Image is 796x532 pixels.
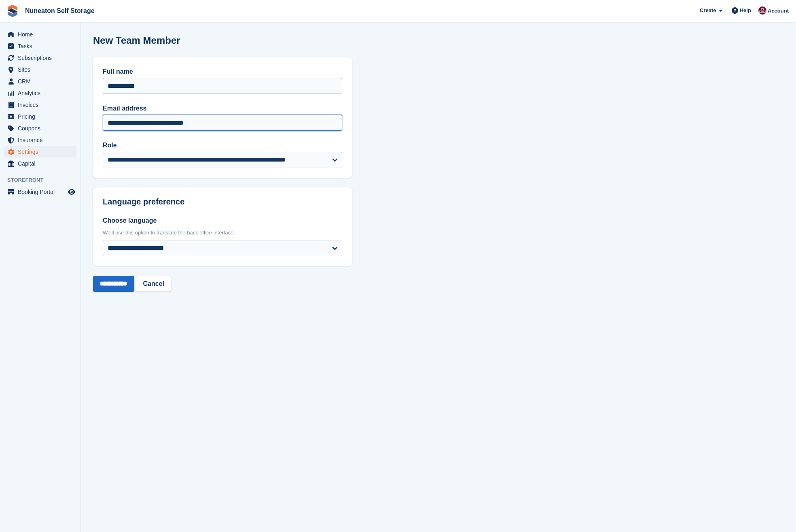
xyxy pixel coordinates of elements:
[4,76,76,87] a: menu
[758,6,766,15] img: Chris Palmer
[6,5,19,17] img: stora-icon-8386f47178a22dfd0bd8f6a31ec36ba5ce8667c1dd55bd0f319d3a0aa187defe.svg
[18,123,66,134] span: Coupons
[18,64,66,75] span: Sites
[4,123,76,134] a: menu
[93,35,180,46] h1: New Team Member
[768,7,789,15] span: Account
[4,29,76,40] a: menu
[4,40,76,52] a: menu
[4,52,76,64] a: menu
[18,186,66,198] span: Booking Portal
[18,52,66,64] span: Subscriptions
[103,229,342,237] div: We'll use this option to translate the back office interface.
[18,158,66,169] span: Capital
[18,40,66,52] span: Tasks
[18,111,66,122] span: Pricing
[103,216,342,226] label: Choose language
[4,146,76,157] a: menu
[4,134,76,146] a: menu
[740,6,751,15] span: Help
[4,158,76,169] a: menu
[4,64,76,75] a: menu
[103,197,342,206] h2: Language preference
[103,67,342,77] label: Full name
[18,76,66,87] span: CRM
[18,87,66,99] span: Analytics
[103,104,342,113] label: Email address
[4,186,76,198] a: menu
[18,99,66,111] span: Invoices
[4,99,76,111] a: menu
[103,140,342,150] label: Role
[18,29,66,40] span: Home
[700,6,716,15] span: Create
[136,276,171,292] a: Cancel
[4,87,76,99] a: menu
[67,187,76,197] a: Preview store
[18,134,66,146] span: Insurance
[22,4,98,17] a: Nuneaton Self Storage
[7,176,80,184] span: Storefront
[18,146,66,157] span: Settings
[4,111,76,122] a: menu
